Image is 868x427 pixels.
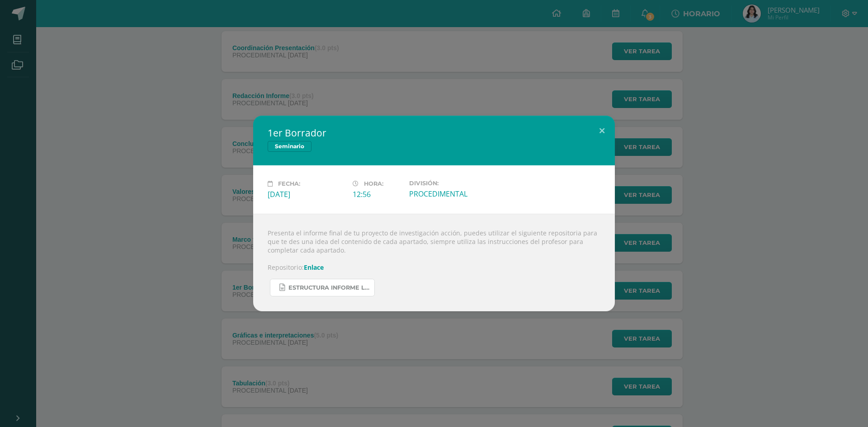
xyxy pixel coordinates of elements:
[268,141,311,152] span: Seminario
[353,189,402,199] div: 12:56
[288,284,370,291] span: Estructura informe La Salle 2025.docx
[270,279,375,296] a: Estructura informe La Salle 2025.docx
[364,180,383,187] span: Hora:
[589,116,615,146] button: Close (Esc)
[409,189,487,199] div: PROCEDIMENTAL
[268,127,600,139] h2: 1er Borrador
[304,263,324,272] a: Enlace
[253,214,615,311] div: Presenta el informe final de tu proyecto de investigación acción, puedes utilizar el siguiente re...
[278,180,300,187] span: Fecha:
[409,180,487,187] label: División:
[268,189,345,199] div: [DATE]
